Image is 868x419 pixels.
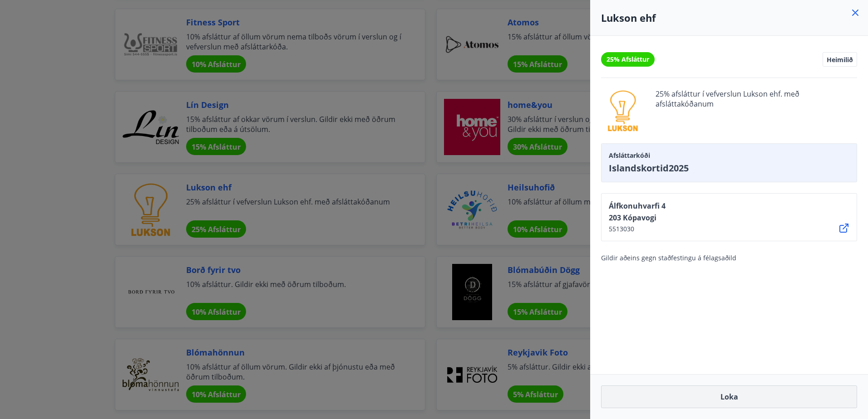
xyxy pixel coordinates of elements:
[601,11,857,24] h4: Lukson ehf
[609,213,666,223] span: 203 Kópavogi
[609,162,849,175] span: Islandskortid2025
[601,253,736,262] span: Gildir aðeins gegn staðfestingu á félagsaðild
[601,385,857,408] button: Loka
[827,55,853,63] span: Heimilið
[609,151,849,160] span: Afsláttarkóði
[656,89,857,132] span: 25% afsláttur í vefverslun Lukson ehf. með afsláttakóðanum
[609,201,666,211] span: Álfkonuhvarfi 4
[607,55,649,64] span: 25% Afsláttur
[609,224,666,234] span: 5513030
